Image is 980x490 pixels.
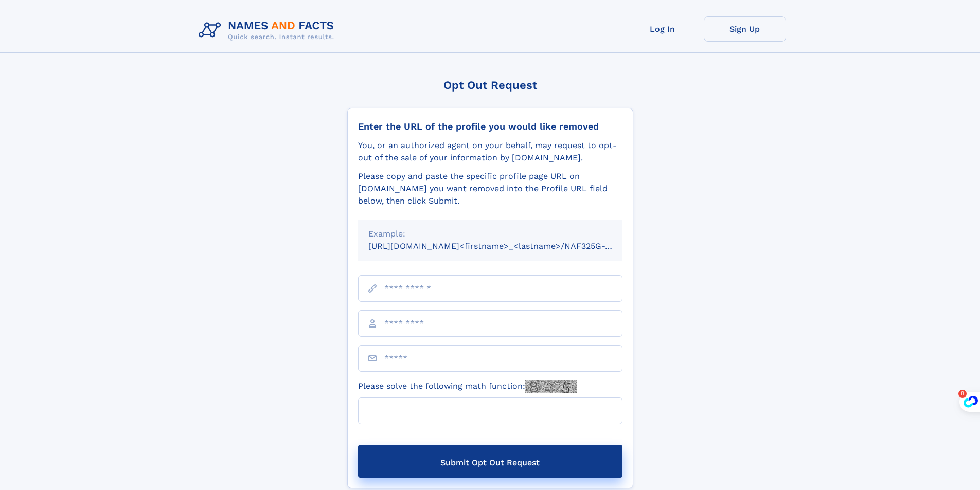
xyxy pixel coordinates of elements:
button: Submit Opt Out Request [358,445,622,478]
div: Opt Out Request [347,79,633,92]
div: Example: [368,228,612,240]
label: Please solve the following math function: [358,380,577,393]
img: Logo Names and Facts [194,16,343,44]
small: [URL][DOMAIN_NAME]<firstname>_<lastname>/NAF325G-xxxxxxxx [368,241,642,251]
div: Please copy and paste the specific profile page URL on [DOMAIN_NAME] you want removed into the Pr... [358,170,622,207]
a: Log In [621,16,704,42]
div: You, or an authorized agent on your behalf, may request to opt-out of the sale of your informatio... [358,139,622,164]
div: Enter the URL of the profile you would like removed [358,121,622,132]
a: Sign Up [704,16,786,42]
